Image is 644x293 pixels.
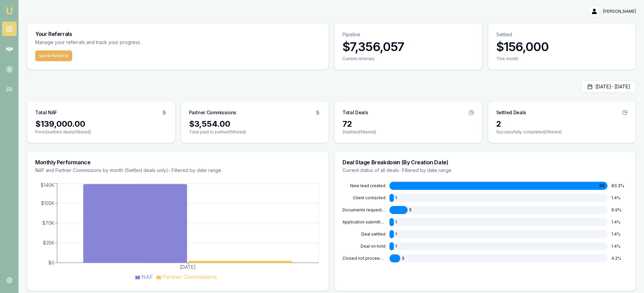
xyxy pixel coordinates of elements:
[35,50,72,61] button: Quick Referral
[496,119,628,129] div: 2
[180,264,196,270] tspan: [DATE]
[48,260,54,265] tspan: $0
[189,119,321,129] div: $3,554.00
[395,232,397,237] span: 1
[5,7,13,15] img: emu-icon-u.png
[342,244,385,249] div: DEAL ON HOLD
[342,119,474,129] div: 72
[35,39,207,46] p: Manage your referrals and track your progress.
[582,81,636,93] button: [DATE]- [DATE]
[611,256,628,261] div: 4.2 %
[395,195,397,201] span: 1
[395,244,397,249] span: 1
[611,207,628,213] div: 6.9 %
[409,207,412,213] span: 5
[189,109,236,116] h3: Partner Commissions
[35,109,57,116] h3: Total NAF
[611,232,628,237] div: 1.4 %
[342,31,474,38] p: Pipeline
[35,129,167,135] p: From 2 settled deals (filtered)
[35,119,167,129] div: $139,000.00
[342,160,628,165] h3: Deal Stage Breakdown (By Creation Date)
[342,195,385,201] div: CLIENT CONTACTED
[342,109,368,116] h3: Total Deals
[496,31,628,38] p: Settled
[342,207,385,213] div: DOCUMENTS REQUESTED FROM CLIENT
[611,195,628,201] div: 1.4 %
[342,56,474,61] div: Current referrals
[35,31,320,37] h3: Your Referrals
[41,200,54,206] tspan: $105K
[35,160,320,165] h3: Monthly Performance
[599,183,605,189] span: 60
[141,274,153,280] span: NAF
[611,244,628,249] div: 1.4 %
[189,129,321,135] p: Total paid to partner (filtered)
[496,109,526,116] h3: Settled Deals
[41,182,54,188] tspan: $140K
[342,183,385,189] div: NEW LEAD CREATED
[402,256,404,261] span: 3
[611,219,628,225] div: 1.4 %
[496,129,628,135] p: Successfully completed (filtered)
[342,256,385,261] div: CLOSED NOT PROCEEDING
[342,40,474,53] h3: $7,356,057
[42,220,54,226] tspan: $70K
[611,183,628,189] div: 83.3 %
[342,167,628,174] p: Current status of all deals - Filtered by date range
[342,129,474,135] p: 2 settled (filtered)
[342,232,385,237] div: DEAL SETTLED
[603,9,636,14] span: [PERSON_NAME]
[163,274,217,280] span: Partner Commissions
[496,40,628,53] h3: $156,000
[496,56,628,61] div: This month
[395,219,397,225] span: 1
[43,240,54,246] tspan: $35K
[35,167,320,174] p: NAF and Partner Commissions by month (Settled deals only) - Filtered by date range
[342,219,385,225] div: APPLICATION SUBMITTED TO LENDER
